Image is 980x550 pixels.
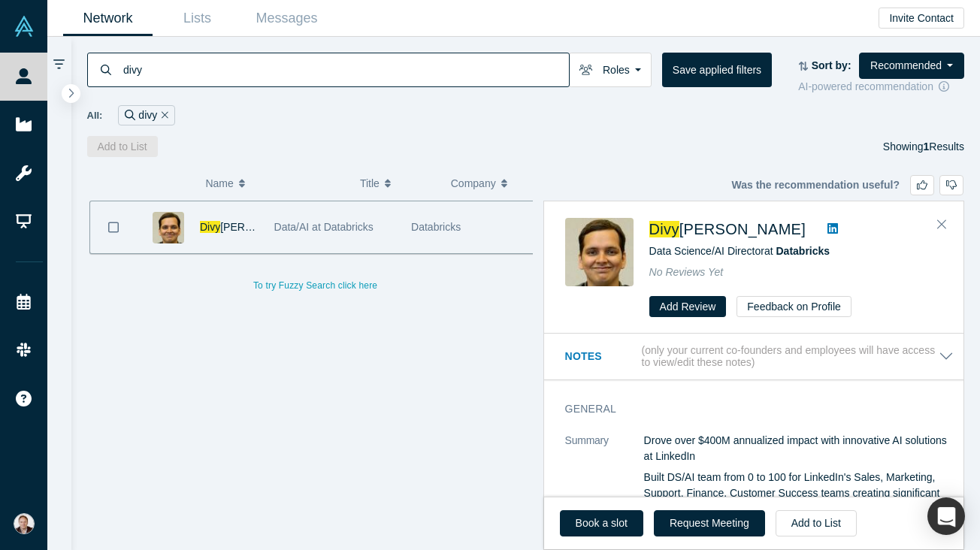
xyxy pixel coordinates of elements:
[157,107,168,124] button: Remove Filter
[776,510,857,536] button: Add to List
[662,53,772,87] button: Save applied filters
[243,276,388,295] button: To try Fuzzy Search click here
[883,136,964,157] div: Showing
[924,141,964,153] span: Results
[122,52,569,87] input: Search by name, title, company, summary, expertise, investment criteria or topics of focus
[812,59,851,71] strong: Sort by:
[200,221,307,233] a: Divy[PERSON_NAME]
[360,168,435,199] button: Title
[654,510,765,536] button: Request Meeting
[649,221,806,237] a: Divy[PERSON_NAME]
[859,53,964,79] button: Recommended
[649,296,727,317] button: Add Review
[242,1,331,36] a: Messages
[649,221,679,237] span: Divy
[14,513,35,534] img: Alex Shevelenko's Account
[879,8,964,29] button: Invite Contact
[451,168,496,199] span: Company
[649,245,830,257] span: Data Science/AI Director at
[411,221,461,233] span: Databricks
[565,349,639,364] h3: Notes
[644,433,954,464] p: Drove over $400M annualized impact with innovative AI solutions at LinkedIn
[565,218,634,286] img: Divy Menghani's Profile Image
[649,266,724,278] span: No Reviews Yet
[274,221,374,233] span: Data/AI at Databricks
[205,168,344,199] button: Name
[924,141,930,153] strong: 1
[560,510,643,536] a: Book a slot
[644,470,954,517] p: Built DS/AI team from 0 to 100 for LinkedIn's Sales, Marketing, Support, Finance, Customer Succes...
[118,105,175,125] div: divy
[776,245,830,257] a: Databricks
[798,79,964,95] div: AI-powered recommendation
[87,136,158,157] button: Add to List
[731,175,963,195] div: Was the recommendation useful?
[642,344,939,370] p: (only your current co-founders and employees will have access to view/edit these notes)
[63,1,153,36] a: Network
[90,201,137,253] button: Bookmark
[679,221,806,237] span: [PERSON_NAME]
[737,296,851,317] button: Feedback on Profile
[14,16,35,37] img: Alchemist Vault Logo
[930,213,953,237] button: Close
[205,168,233,199] span: Name
[451,168,526,199] button: Company
[565,401,933,417] h3: General
[87,108,103,123] span: All:
[200,221,220,233] span: Divy
[360,168,380,199] span: Title
[569,53,652,87] button: Roles
[153,212,184,243] img: Divy Menghani's Profile Image
[153,1,242,36] a: Lists
[565,344,954,370] button: Notes (only your current co-founders and employees will have access to view/edit these notes)
[220,221,307,233] span: [PERSON_NAME]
